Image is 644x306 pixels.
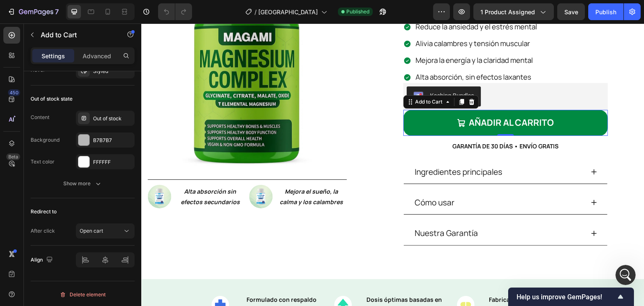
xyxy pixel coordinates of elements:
p: Alivia calambres y tensión muscular [275,16,409,25]
img: icon-ingredients.svg [70,272,88,290]
iframe: To enrich screen reader interactions, please activate Accessibility in Grammarly extension settings [141,23,644,306]
span: [GEOGRAPHIC_DATA] [258,8,318,16]
button: Delete element [31,288,135,301]
button: 7 [3,3,62,20]
span: Open cart [80,228,103,234]
div: Delete element [60,290,106,300]
div: 450 [8,89,20,96]
div: After click [31,227,55,235]
div: Show more [63,179,102,188]
div: AÑADIR AL CARRITO [328,91,413,107]
div: Text color [31,158,55,166]
p: Advanced [83,52,111,60]
div: Content [31,114,49,121]
strong: Dosis óptimas basadas en evidencia [225,272,301,290]
iframe: Intercom live chat [615,265,636,285]
button: Save [557,3,585,20]
p: Cómo usar [274,172,314,186]
span: / [254,8,257,16]
div: Out of stock state [31,95,73,103]
button: AÑADIR AL CARRITO [262,86,467,112]
span: Published [346,8,369,16]
button: Show survey - Help us improve GemPages! [517,292,626,302]
div: Styled [93,67,132,75]
div: Beta [6,153,20,160]
span: 1 product assigned [480,8,535,16]
span: GARANTÍA DE 30 DÍAS • ENVÍO GRATIS [311,119,417,127]
div: Undo/Redo [158,3,192,20]
div: Publish [595,8,616,16]
p: Nuestra Garantía [274,202,337,217]
p: 7 [55,7,59,17]
div: FFFFFF [93,158,132,166]
button: Kaching Bundles [265,63,340,83]
div: Redirect to [31,208,57,215]
p: Alta absorción, sin efectos laxantes [275,49,409,58]
img: icon-tested.svg [316,272,333,290]
button: Open cart [76,223,135,239]
p: Add to Cart [41,30,112,40]
div: Background [31,136,60,144]
span: Help us improve GemPages! [517,293,615,301]
div: Kaching Bundles [289,68,333,77]
img: icon-efficient-dosages.svg [193,272,210,290]
div: Out of stock [93,115,132,122]
button: Show more [31,176,135,191]
strong: Fabricado bajo estándares estrictos [348,272,424,290]
div: B7B7B7 [93,137,132,144]
div: Add to Cart [273,75,303,82]
button: Publish [588,3,623,20]
span: Save [564,8,578,16]
div: Align [31,254,55,266]
img: KachingBundles.png [272,68,282,78]
button: 1 product assigned [473,3,554,20]
strong: Formulado con respaldo científico [105,272,175,290]
p: Settings [42,52,65,60]
p: Ingredientes principales [274,141,361,156]
p: Mejora la energía y la claridad mental [275,32,409,41]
